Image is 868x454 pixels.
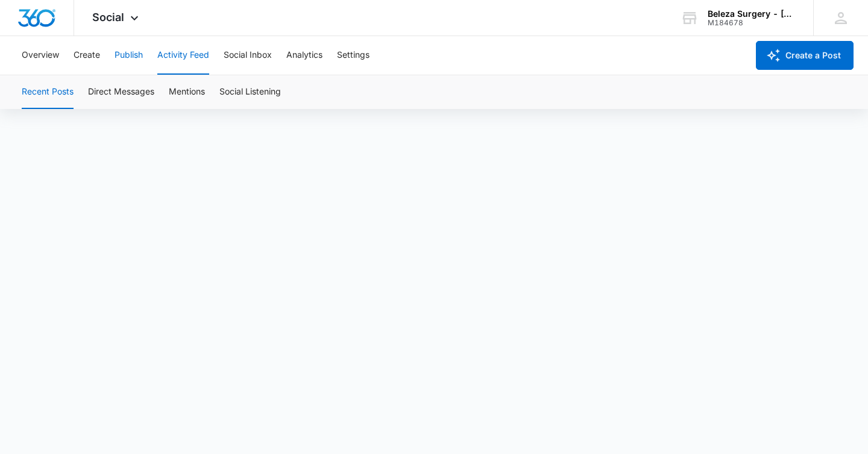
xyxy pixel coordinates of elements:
[74,36,100,75] button: Create
[22,75,74,109] button: Recent Posts
[219,75,281,109] button: Social Listening
[169,75,205,109] button: Mentions
[92,11,124,23] span: Social
[88,75,154,109] button: Direct Messages
[756,41,854,70] button: Create a Post
[115,36,143,75] button: Publish
[224,36,272,75] button: Social Inbox
[708,9,796,19] div: account name
[337,36,370,75] button: Settings
[286,36,322,75] button: Analytics
[157,36,209,75] button: Activity Feed
[22,36,59,75] button: Overview
[708,19,796,27] div: account id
